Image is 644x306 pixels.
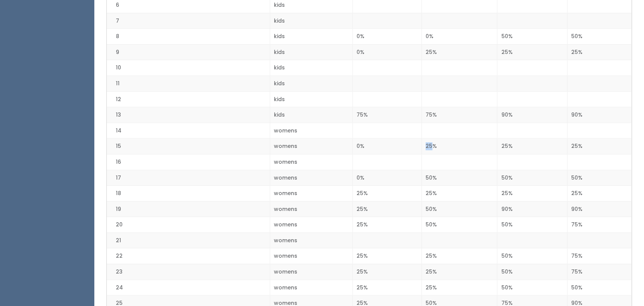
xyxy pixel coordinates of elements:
td: 25% [352,280,421,295]
td: 25% [421,264,497,280]
td: 75% [567,248,632,264]
td: 7 [107,13,270,29]
td: 15 [107,138,270,154]
td: 25% [352,264,421,280]
td: 50% [497,170,567,186]
td: 25% [421,248,497,264]
td: 25% [567,138,632,154]
td: 50% [497,217,567,233]
td: 21 [107,232,270,248]
td: womens [270,154,353,170]
td: womens [270,232,353,248]
td: 0% [352,138,421,154]
td: 17 [107,170,270,186]
td: 90% [497,201,567,217]
td: 0% [352,44,421,60]
td: 50% [497,248,567,264]
td: 50% [567,170,632,186]
td: 25% [497,186,567,201]
td: womens [270,123,353,138]
td: womens [270,201,353,217]
td: kids [270,107,353,123]
td: 50% [421,201,497,217]
td: 16 [107,154,270,170]
td: 75% [567,217,632,233]
td: 25% [567,44,632,60]
td: 10 [107,60,270,76]
td: kids [270,29,353,45]
td: 24 [107,280,270,295]
td: 25% [421,138,497,154]
td: 23 [107,264,270,280]
td: womens [270,280,353,295]
td: 50% [421,217,497,233]
td: 25% [352,186,421,201]
td: 50% [497,280,567,295]
td: 25% [497,44,567,60]
td: 20 [107,217,270,233]
td: womens [270,186,353,201]
td: womens [270,264,353,280]
td: 75% [352,107,421,123]
td: 50% [421,170,497,186]
td: 50% [497,264,567,280]
td: 13 [107,107,270,123]
td: 0% [421,29,497,45]
td: 19 [107,201,270,217]
td: 25% [421,280,497,295]
td: womens [270,138,353,154]
td: kids [270,44,353,60]
td: 8 [107,29,270,45]
td: 25% [497,138,567,154]
td: 12 [107,91,270,107]
td: 75% [421,107,497,123]
td: 9 [107,44,270,60]
td: 11 [107,76,270,92]
td: 90% [567,201,632,217]
td: 25% [421,186,497,201]
td: 90% [567,107,632,123]
td: 18 [107,186,270,201]
td: 25% [352,248,421,264]
td: kids [270,13,353,29]
td: 90% [497,107,567,123]
td: womens [270,170,353,186]
td: 14 [107,123,270,138]
td: kids [270,91,353,107]
td: 50% [567,29,632,45]
td: 50% [567,280,632,295]
td: 0% [352,170,421,186]
td: 25% [352,217,421,233]
td: 25% [352,201,421,217]
td: 25% [567,186,632,201]
td: 25% [421,44,497,60]
td: womens [270,248,353,264]
td: 75% [567,264,632,280]
td: kids [270,60,353,76]
td: 22 [107,248,270,264]
td: womens [270,217,353,233]
td: kids [270,76,353,92]
td: 0% [352,29,421,45]
td: 50% [497,29,567,45]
